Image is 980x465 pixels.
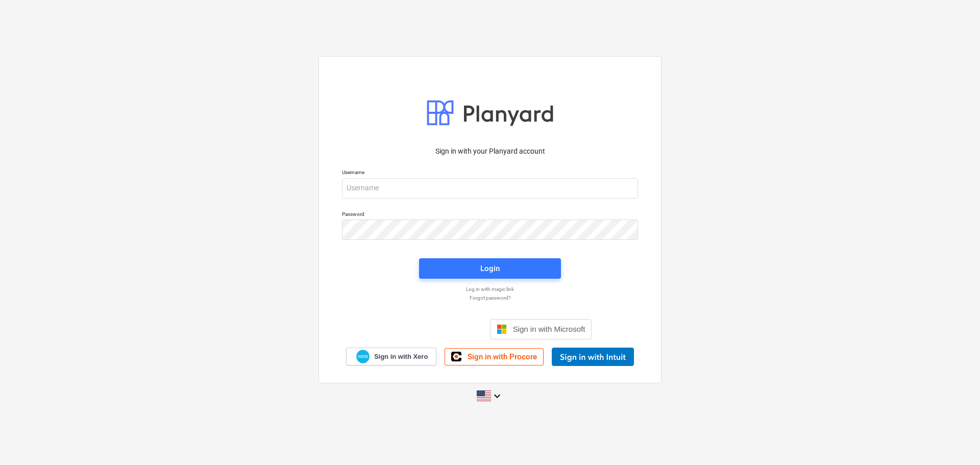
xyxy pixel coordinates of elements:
span: Sign in with Xero [374,352,428,361]
span: Sign in with Procore [468,352,537,361]
a: Sign in with Procore [445,348,544,365]
div: Login [480,262,500,275]
button: Login [419,258,561,279]
a: Log in with magic link [337,286,643,292]
p: Username [342,169,638,178]
p: Password [342,211,638,219]
iframe: Sign in with Google Button [383,318,487,340]
i: keyboard_arrow_down [491,390,503,402]
img: Xero logo [356,350,370,363]
p: Sign in with your Planyard account [342,146,638,157]
img: Microsoft logo [497,324,507,334]
input: Username [342,178,638,199]
a: Forgot password? [337,295,643,301]
span: Sign in with Microsoft [513,325,585,333]
a: Sign in with Xero [346,348,437,365]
